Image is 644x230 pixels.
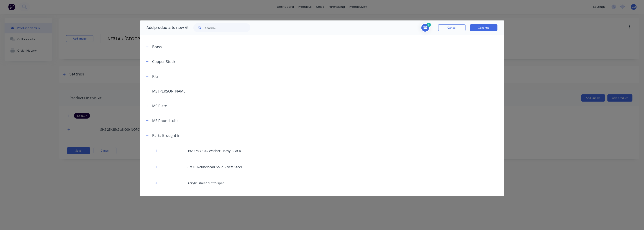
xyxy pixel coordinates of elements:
[421,23,431,32] button: Toggle cart dropdown
[140,175,504,191] div: Acrylic sheet cut to spec
[152,133,181,138] div: Parts Brought in
[152,103,167,109] div: MS Plate
[140,191,504,207] div: Bolt 1/2 UNCx4" 316
[427,23,431,27] span: 1
[152,59,175,64] div: Copper Stock
[205,23,250,32] input: Search...
[470,24,498,31] button: Continue
[152,118,179,123] div: MS Round tube
[140,143,504,159] div: 1x2-1/8 x 10G Washer Heavy BLACK
[140,20,189,35] div: Add products to new kit
[140,159,504,175] div: 6 x 10 Roundhead Solid Rivets Steel
[438,24,466,31] button: Cancel
[152,44,162,50] div: Brass
[152,88,187,94] div: MS [PERSON_NAME]
[152,74,159,79] div: Kits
